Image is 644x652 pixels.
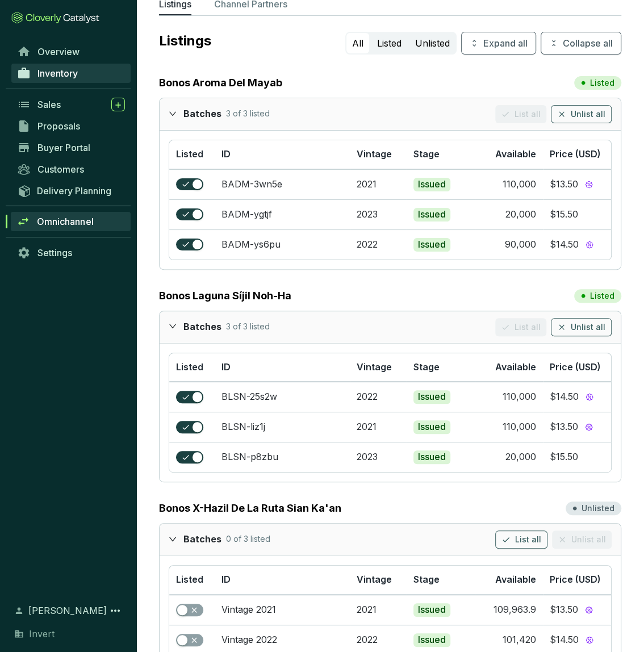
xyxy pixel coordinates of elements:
[550,451,604,463] section: $15.50
[37,247,72,258] span: Settings
[221,361,231,373] span: ID
[221,391,277,402] a: BLSN-25s2w
[350,353,407,382] th: Vintage
[505,239,536,251] div: 90,000
[407,566,475,595] th: Stage
[215,229,350,260] td: BADM-ys6pu
[350,169,407,199] td: 2021
[475,140,543,169] th: Available
[413,361,440,373] span: Stage
[221,148,231,160] span: ID
[176,148,203,160] span: Listed
[505,451,536,463] div: 20,000
[37,68,78,79] span: Inventory
[169,318,183,335] div: expanded
[169,530,183,547] div: expanded
[590,77,614,89] p: Listed
[169,353,215,382] th: Listed
[169,140,215,169] th: Listed
[183,108,221,120] p: Batches
[221,178,282,190] a: BADM-3wn5e
[28,604,107,617] span: [PERSON_NAME]
[226,108,270,120] p: 3 of 3 listed
[495,530,547,549] button: List all
[221,451,278,462] a: BLSN-p8zbu
[550,178,604,191] section: $13.50
[515,534,541,545] span: List all
[11,160,131,179] a: Customers
[215,140,350,169] th: ID
[215,169,350,199] td: BADM-3wn5e
[582,503,614,514] p: Unlisted
[371,33,407,53] button: Listed
[169,566,215,595] th: Listed
[550,208,604,221] section: $15.50
[407,140,475,169] th: Stage
[11,42,131,61] a: Overview
[350,595,407,625] td: 2021
[221,574,231,585] span: ID
[215,199,350,229] td: BADM-ygtjf
[418,208,446,221] p: Issued
[550,421,604,433] section: $13.50
[357,574,392,585] span: Vintage
[350,229,407,260] td: 2022
[29,627,55,641] span: Invert
[11,138,131,157] a: Buyer Portal
[221,604,276,615] a: Vintage 2021
[346,33,369,53] button: All
[418,634,446,646] p: Issued
[418,239,446,251] p: Issued
[357,361,392,373] span: Vintage
[550,574,601,585] span: Price (USD)
[215,442,350,472] td: BLSN-p8zbu
[350,140,407,169] th: Vintage
[418,421,446,433] p: Issued
[11,95,131,114] a: Sales
[221,208,272,220] a: BADM-ygtjf
[550,361,601,373] span: Price (USD)
[475,353,543,382] th: Available
[357,148,392,160] span: Vintage
[350,382,407,412] td: 2022
[215,382,350,412] td: BLSN-25s2w
[226,533,270,546] p: 0 of 3 listed
[11,116,131,136] a: Proposals
[215,412,350,442] td: BLSN-liz1j
[550,148,601,160] span: Price (USD)
[226,321,270,333] p: 3 of 3 listed
[169,535,177,543] span: expanded
[215,566,350,595] th: ID
[409,33,455,53] button: Unlisted
[571,108,605,120] span: Unlist all
[503,178,536,191] div: 110,000
[495,361,536,373] span: Available
[407,353,475,382] th: Stage
[159,32,341,50] p: Listings
[495,574,536,585] span: Available
[11,243,131,262] a: Settings
[550,604,604,616] section: $13.50
[551,105,612,123] button: Unlist all
[221,634,277,645] a: Vintage 2022
[37,216,93,227] span: Omnichannel
[169,322,177,330] span: expanded
[550,391,604,403] section: $14.50
[461,32,536,55] button: Expand all
[350,442,407,472] td: 2023
[503,634,536,646] div: 101,420
[11,181,131,200] a: Delivery Planning
[494,604,536,616] div: 109,963.9
[541,32,621,55] button: Collapse all
[159,500,341,516] a: Bonos X-Hazil De La Ruta Sian Ka'an
[503,391,536,403] div: 110,000
[350,412,407,442] td: 2021
[483,36,528,50] span: Expand all
[176,574,203,585] span: Listed
[37,99,61,110] span: Sales
[413,574,440,585] span: Stage
[590,290,614,302] p: Listed
[37,142,90,153] span: Buyer Portal
[418,604,446,616] p: Issued
[159,288,291,304] a: Bonos Laguna Síjil Noh-Ha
